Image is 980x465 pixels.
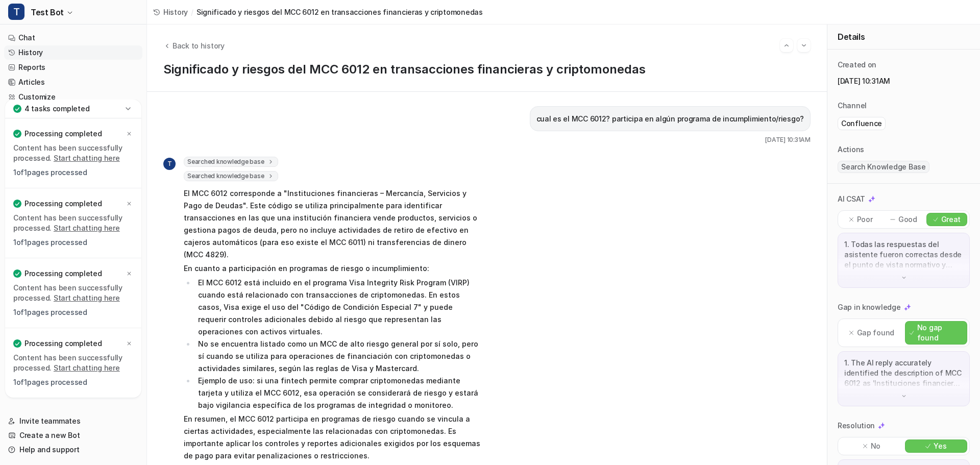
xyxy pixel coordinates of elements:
[4,45,142,60] a: History
[838,144,864,155] p: Actions
[797,39,811,52] button: Go to next session
[13,307,133,317] p: 1 of 1 pages processed
[900,393,908,400] img: down-arrow
[54,224,120,232] a: Start chatting here
[857,214,873,225] p: Poor
[13,213,133,233] p: Content has been successfully processed.
[4,443,142,457] a: Help and support
[195,277,482,338] li: El MCC 6012 está incluido en el programa Visa Integrity Risk Program (VIRP) cuando está relaciona...
[871,441,880,451] p: No
[24,268,102,279] p: Processing completed
[184,262,482,275] p: En cuanto a participación en programas de riesgo o incumplimiento:
[13,143,133,163] p: Content has been successfully processed.
[536,113,804,125] p: cual es el MCC 6012? participa en algún programa de incumplimiento/riesgo?
[4,428,142,443] a: Create a new Bot
[24,199,102,209] p: Processing completed
[13,167,133,178] p: 1 of 1 pages processed
[24,338,102,349] p: Processing completed
[800,41,807,50] img: Next session
[13,237,133,248] p: 1 of 1 pages processed
[195,338,482,375] li: No se encuentra listado como un MCC de alto riesgo general por sí solo, pero sí cuando se utiliza...
[838,194,865,204] p: AI CSAT
[780,39,793,52] button: Go to previous session
[8,4,24,20] span: T
[163,62,811,77] h1: Significado y riesgos del MCC 6012 en transacciones financieras y criptomonedas
[838,302,901,312] p: Gap in knowledge
[54,293,120,302] a: Start chatting here
[24,129,102,139] p: Processing completed
[173,40,225,51] span: Back to history
[765,135,811,144] span: [DATE] 10:31AM
[163,158,176,170] span: T
[838,76,970,86] p: [DATE] 10:31AM
[13,283,133,303] p: Content has been successfully processed.
[153,7,188,17] a: History
[898,214,917,225] p: Good
[838,161,929,173] span: Search Knowledge Base
[24,104,89,114] p: 4 tasks completed
[4,31,142,45] a: Chat
[163,40,225,51] button: Back to history
[934,441,946,451] p: Yes
[857,328,894,338] p: Gap found
[191,7,193,17] span: /
[4,90,142,104] a: Customize
[4,60,142,75] a: Reports
[13,353,133,373] p: Content has been successfully processed.
[838,421,875,431] p: Resolution
[4,75,142,89] a: Articles
[195,375,482,411] li: Ejemplo de uso: si una fintech permite comprar criptomonedas mediante tarjeta y utiliza el MCC 60...
[841,118,882,129] p: Confluence
[783,41,790,50] img: Previous session
[184,413,482,462] p: En resumen, el MCC 6012 participa en programas de riesgo cuando se vincula a ciertas actividades,...
[844,358,963,388] p: 1. The AI reply accurately identified the description of MCC 6012 as 'Instituciones financieras –...
[838,60,876,70] p: Created on
[844,239,963,270] p: 1. Todas las respuestas del asistente fueron correctas desde el punto de vista normativo y técnic...
[13,377,133,387] p: 1 of 1 pages processed
[4,414,142,428] a: Invite teammates
[184,171,278,181] span: Searched knowledge base
[31,5,64,19] span: Test Bot
[900,274,908,281] img: down-arrow
[184,157,278,167] span: Searched knowledge base
[163,7,188,17] span: History
[941,214,961,225] p: Great
[54,154,120,162] a: Start chatting here
[827,25,980,50] div: Details
[184,187,482,261] p: El MCC 6012 corresponde a "Instituciones financieras – Mercancía, Servicios y Pago de Deudas". Es...
[54,363,120,372] a: Start chatting here
[838,101,867,111] p: Channel
[917,323,963,343] p: No gap found
[197,7,483,17] span: Significado y riesgos del MCC 6012 en transacciones financieras y criptomonedas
